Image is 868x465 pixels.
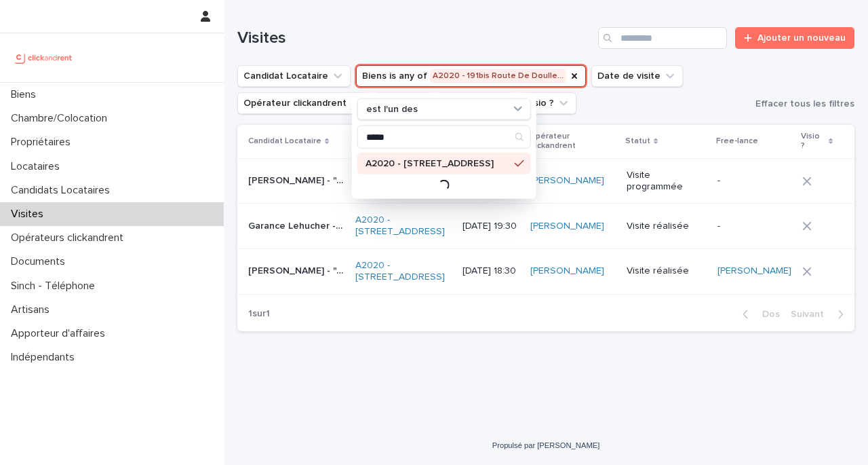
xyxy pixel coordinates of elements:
font: Propriétaires [11,136,71,147]
font: Visio ? [801,132,820,150]
font: Dos [762,310,780,319]
font: sur [252,309,266,318]
font: 1 [266,309,270,318]
font: Suivant [791,310,824,319]
button: Effacer tous les filtres [750,94,854,114]
font: 1 [248,309,252,318]
button: Suivant [785,308,854,320]
a: A2020 - [STREET_ADDRESS] [355,260,452,283]
tr: [PERSON_NAME] - "A2020 - [STREET_ADDRESS]"[PERSON_NAME] - "A2020 - [STREET_ADDRESS]" A2020 - [STR... [237,248,854,294]
button: Dos [732,308,785,320]
a: [PERSON_NAME] [530,265,604,277]
a: [PERSON_NAME] [530,221,604,232]
p: - [717,221,791,232]
font: Sinch - Téléphone [11,280,95,291]
font: Effacer tous les filtres [755,99,854,109]
font: Candidats Locataires [11,185,110,196]
p: Visite réalisée [627,265,707,277]
a: [PERSON_NAME] [717,265,791,277]
button: Candidat Locataire [237,65,351,87]
font: Apporteur d'affaires [11,328,105,339]
a: [PERSON_NAME] [530,175,604,187]
font: Opérateurs clickandrent [11,232,123,243]
p: Visite programmée [627,170,707,193]
font: Indépendants [11,352,75,362]
font: A2020 - [STREET_ADDRESS] [366,159,494,168]
div: Recherche [357,126,531,149]
p: - [717,175,791,187]
button: Visio ? [519,92,576,114]
tr: [PERSON_NAME] - "A2020 - [STREET_ADDRESS]"[PERSON_NAME] - "A2020 - [STREET_ADDRESS]" A2020 - [STR... [237,158,854,204]
font: Statut [625,137,650,145]
font: Candidat Locataire [248,137,321,145]
p: Visite réalisée [627,221,707,232]
button: Opérateur clickandrent [237,92,369,114]
font: Artisans [11,304,50,315]
font: Documents [11,256,65,267]
p: [DATE] 18:30 [462,265,519,277]
font: Biens [11,89,36,100]
img: UCB0brd3T0yccxBKYDjQ [11,44,77,71]
font: Locataires [11,161,60,172]
button: Date de visite [591,65,683,87]
p: Sabrina Leguerre - "A2020 - 191bis Route De Doullens, Amiens 80000" [248,263,347,277]
font: Free-lance [716,137,758,145]
font: Opérateur clickandrent [529,132,576,150]
font: Visites [11,208,43,219]
p: Garance Lehucher - "A2020 - 191bis Route De Doullens, Amiens 80000" [248,218,347,232]
p: Enzo Moulaï - "A2020 - 191bis Route De Doullens, Amiens 80000" [248,172,347,187]
font: Ajouter un nouveau [757,33,846,43]
a: Propulsé par [PERSON_NAME] [492,441,600,449]
button: Biens [356,65,586,87]
input: Recherche [358,126,530,148]
tr: Garance Lehucher - "A2020 - [STREET_ADDRESS]"Garance Lehucher - "A2020 - [STREET_ADDRESS]" A2020 ... [237,204,854,249]
p: [DATE] 19:30 [462,221,519,232]
a: A2020 - [STREET_ADDRESS] [355,215,452,238]
a: Ajouter un nouveau [735,27,854,49]
input: Recherche [598,27,727,49]
font: est l'un des [366,104,418,113]
font: Visites [237,30,286,46]
font: Chambre/Colocation [11,113,107,124]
